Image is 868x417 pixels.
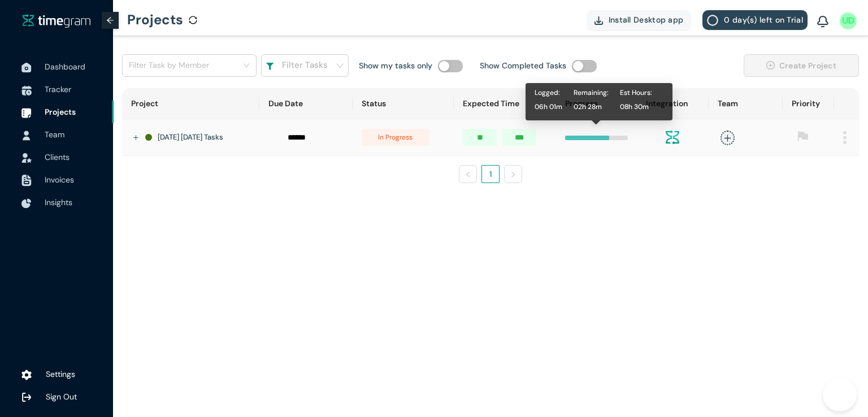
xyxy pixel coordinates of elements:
h1: Remaining: [574,88,609,98]
a: 1 [482,166,499,183]
span: down [336,62,344,70]
span: Projects [45,107,76,117]
span: Team [45,129,64,140]
span: right [510,171,517,178]
img: timegram [23,14,90,28]
span: Insights [45,197,72,207]
span: Sign Out [46,392,77,402]
div: [DATE] [DATE] Tasks [145,132,250,143]
span: Tracker [45,84,71,94]
th: Project [122,88,259,119]
h1: Projects [127,3,183,37]
img: BellIcon [817,16,828,28]
th: Integration [637,88,709,119]
img: DashboardIcon [21,63,32,73]
h1: Show my tasks only [359,59,432,72]
li: 1 [481,165,500,183]
h1: Est Hours: [620,88,652,98]
span: Clients [45,152,70,162]
span: Invoices [45,175,74,185]
th: Expected Time [454,88,555,119]
li: Previous Page [459,165,477,183]
h1: [DATE] [DATE] Tasks [158,132,223,143]
img: DownloadApp [594,16,603,25]
span: plus [721,131,735,145]
img: UserIcon [840,12,857,29]
img: InsightsIcon [21,198,32,208]
img: UserIcon [21,131,32,141]
span: Settings [46,369,75,379]
button: 0 day(s) left on Trial [702,10,808,30]
button: plus-circleCreate Project [744,54,859,77]
th: Status [353,88,454,119]
img: InvoiceIcon [21,175,32,186]
span: Install Desktop app [609,14,684,26]
button: right [504,165,522,183]
a: timegram [23,14,90,28]
img: settings.78e04af822cf15d41b38c81147b09f22.svg [21,370,32,381]
h1: 08h 30m [620,102,652,112]
img: InvoiceIcon [21,153,32,163]
span: arrow-left [106,16,114,24]
h1: 02h 28m [574,102,609,112]
img: TimeTrackerIcon [21,85,32,95]
button: Install Desktop app [587,10,692,30]
button: Expand row [132,133,141,142]
span: sync [189,16,197,24]
li: Next Page [504,165,522,183]
iframe: Toggle Customer Support [823,377,857,411]
img: ProjectIcon [21,108,32,118]
span: in progress [362,129,429,146]
img: MenuIcon.83052f96084528689178504445afa2f4.svg [843,131,847,144]
button: left [459,165,477,183]
span: left [465,171,471,178]
span: 0 day(s) left on Trial [724,14,803,26]
h1: Show Completed Tasks [480,59,566,72]
th: Due Date [259,88,353,119]
img: integration [666,131,679,144]
span: Dashboard [45,62,85,72]
h1: 06h 01m [535,102,562,112]
th: Team [709,88,783,119]
h1: Filter Tasks [282,59,328,72]
img: filterIcon [266,63,274,71]
img: logOut.ca60ddd252d7bab9102ea2608abe0238.svg [21,392,32,402]
th: Priority [783,88,834,119]
h1: Logged: [535,88,562,98]
span: flag [797,131,809,142]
